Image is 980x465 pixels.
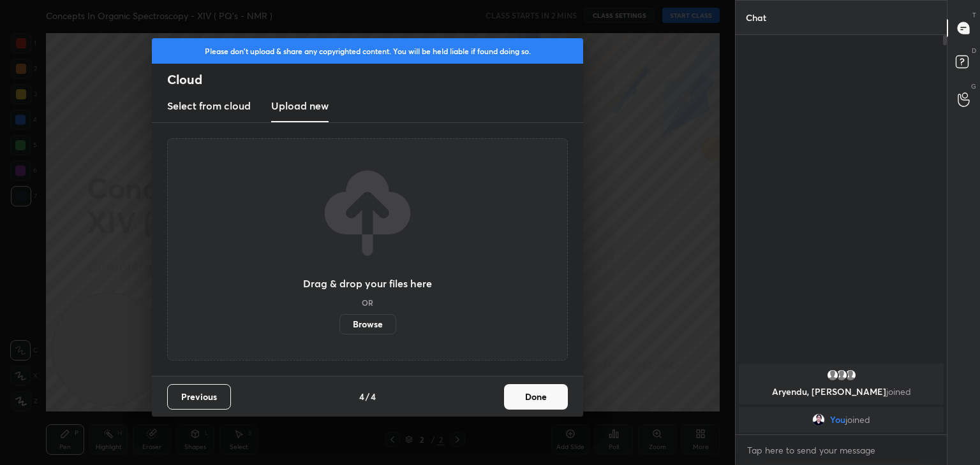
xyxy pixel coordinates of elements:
p: D [972,46,976,55]
img: default.png [835,369,848,382]
div: Please don't upload & share any copyrighted content. You will be held liable if found doing so. [152,38,583,64]
h3: Drag & drop your files here [303,278,432,289]
img: default.png [844,369,857,382]
h3: Select from cloud [167,98,251,113]
h3: Upload new [271,98,329,113]
button: Done [504,384,568,410]
span: joined [886,385,911,397]
h4: 4 [359,390,364,403]
p: Aryendu, [PERSON_NAME] [746,387,936,397]
h5: OR [362,299,373,306]
span: joined [845,415,870,425]
img: default.png [826,369,839,382]
p: G [971,82,976,91]
h4: / [366,390,369,403]
img: f09d9dab4b74436fa4823a0cd67107e0.jpg [812,413,825,426]
span: You [830,415,845,425]
h2: Cloud [167,71,583,88]
p: T [972,10,976,20]
p: Chat [736,1,776,34]
div: grid [736,361,947,435]
h4: 4 [371,390,376,403]
button: Previous [167,384,231,410]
